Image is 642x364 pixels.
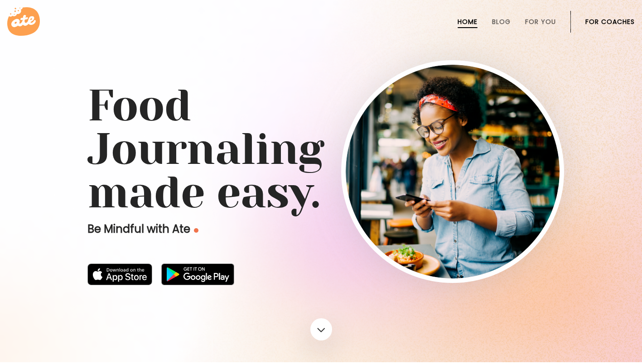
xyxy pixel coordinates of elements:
a: Home [458,18,478,25]
p: Be Mindful with Ate [87,222,341,236]
a: Blog [492,18,511,25]
h1: Food Journaling made easy. [87,84,555,215]
img: badge-download-google.png [161,263,234,285]
img: home-hero-img-rounded.png [346,65,560,278]
a: For Coaches [585,18,635,25]
img: badge-download-apple.svg [87,263,153,285]
a: For You [525,18,556,25]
